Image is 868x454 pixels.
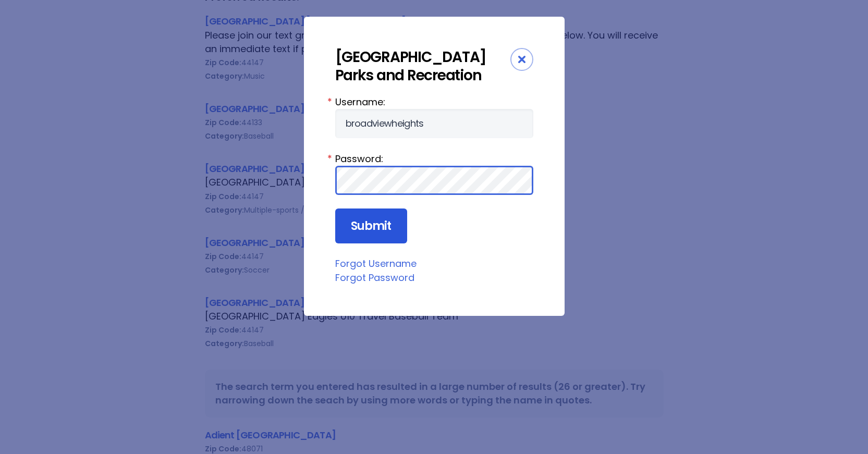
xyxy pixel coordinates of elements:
label: Username: [335,95,533,109]
a: Forgot Username [335,257,417,270]
div: [GEOGRAPHIC_DATA] Parks and Recreation [335,48,510,84]
a: Forgot Password [335,271,414,284]
label: Password: [335,152,533,166]
div: Close [510,48,533,71]
input: Submit [335,208,407,244]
